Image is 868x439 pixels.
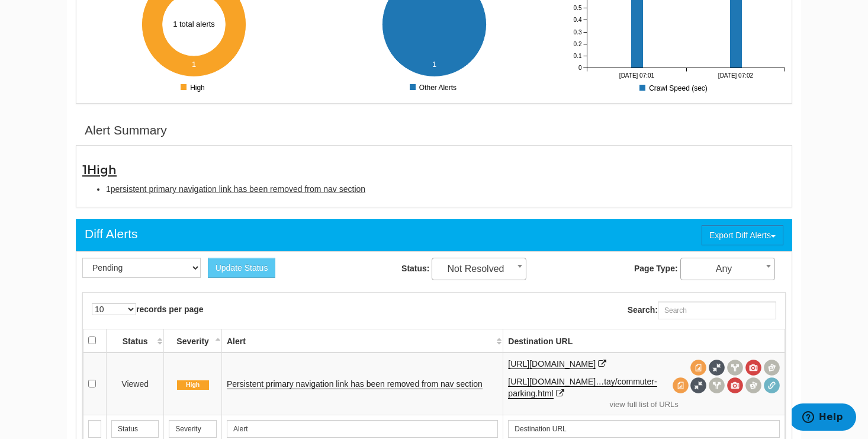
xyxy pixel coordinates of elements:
[107,329,164,353] th: Status: activate to sort column ascending
[88,420,101,438] input: Search
[574,29,582,36] tspan: 0.3
[680,258,775,280] span: Any
[619,72,655,79] tspan: [DATE] 07:01
[745,360,761,376] span: View screenshot
[574,53,582,59] tspan: 0.1
[177,380,209,390] span: High
[574,41,582,47] tspan: 0.2
[727,377,743,393] span: View screenshot
[764,360,780,376] span: Compare screenshots
[503,329,785,353] th: Destination URL
[574,17,582,23] tspan: 0.4
[690,377,706,393] span: Full Source Diff
[578,65,582,71] tspan: 0
[107,353,164,415] td: Viewed
[227,420,498,438] input: Search
[673,377,689,393] span: View source
[164,329,222,353] th: Severity: activate to sort column descending
[85,225,137,243] div: Diff Alerts
[111,184,365,194] span: persistent primary navigation link has been removed from nav section
[111,420,159,438] input: Search
[221,329,503,353] th: Alert: activate to sort column ascending
[87,162,117,178] span: High
[92,303,136,315] select: records per page
[401,264,429,273] strong: Status:
[508,377,657,399] a: [URL][DOMAIN_NAME]…tay/commuter-parking.html
[227,379,483,389] a: Persistent primary navigation link has been removed from nav section
[709,377,725,393] span: View headers
[508,399,780,411] a: view full list of URLs
[173,20,215,28] text: 1 total alerts
[727,360,743,376] span: View headers
[85,121,167,139] div: Alert Summary
[92,303,204,315] label: records per page
[681,261,774,277] span: Any
[82,162,117,178] span: 1
[658,302,776,319] input: Search:
[169,420,217,438] input: Search
[628,302,776,319] label: Search:
[764,377,780,393] span: Redirect chain
[718,72,754,79] tspan: [DATE] 07:02
[432,258,526,280] span: Not Resolved
[690,360,706,376] span: View source
[508,359,596,369] a: [URL][DOMAIN_NAME]
[106,183,786,195] li: 1
[709,360,725,376] span: Full Source Diff
[745,377,761,393] span: Compare screenshots
[634,264,678,273] strong: Page Type:
[702,225,783,245] button: Export Diff Alerts
[574,5,582,11] tspan: 0.5
[792,403,856,433] iframe: Opens a widget where you can find more information
[432,261,526,277] span: Not Resolved
[508,420,780,438] input: Search
[208,258,276,278] button: Update Status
